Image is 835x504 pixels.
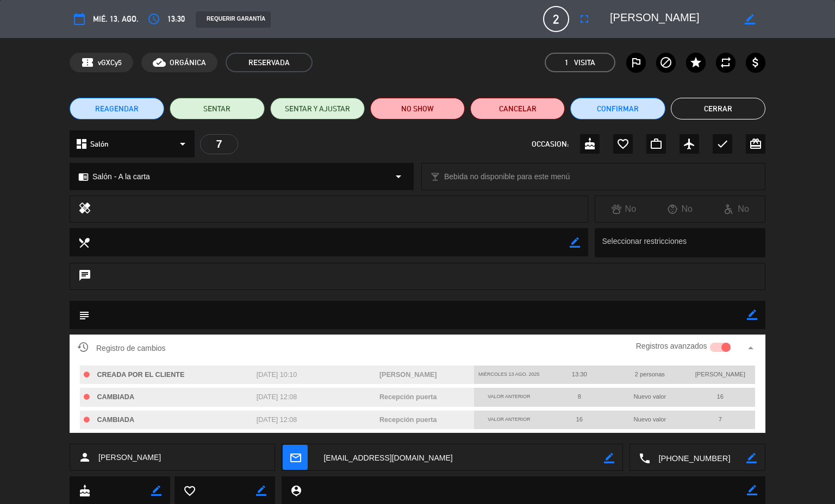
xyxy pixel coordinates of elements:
[200,134,238,154] div: 7
[652,202,708,216] div: No
[93,12,139,26] span: mié. 13, ago.
[744,342,757,355] i: arrow_drop_up
[638,452,650,464] i: local_phone
[78,309,90,321] i: subject
[183,484,195,496] i: favorite_border
[636,340,707,352] label: Registros avanzados
[147,12,160,26] i: access_time
[144,9,164,29] button: access_time
[595,202,652,216] div: No
[75,137,88,150] i: dashboard
[575,9,594,29] button: fullscreen
[749,56,762,69] i: attach_money
[90,138,109,150] span: Salón
[167,12,185,26] span: 13:30
[488,394,530,399] span: Valor anterior
[749,137,762,150] i: card_giftcard
[98,451,161,464] span: [PERSON_NAME]
[570,237,580,248] i: border_color
[290,484,302,496] i: person_pin
[78,484,90,496] i: cake
[630,56,643,69] i: outlined_flag
[695,371,745,377] span: [PERSON_NAME]
[708,202,765,216] div: No
[543,6,569,32] span: 2
[746,453,757,463] i: border_color
[716,137,729,150] i: check
[616,137,630,150] i: favorite_border
[97,416,135,424] span: CAMBIADA
[370,98,465,119] button: NO SHOW
[576,416,583,423] span: 16
[635,371,665,377] span: 2 personas
[671,98,765,119] button: Cerrar
[719,416,722,423] span: 7
[70,98,164,119] button: REAGENDAR
[650,137,663,150] i: work_outline
[719,56,732,69] i: repeat
[430,172,440,182] i: local_bar
[604,453,614,463] i: border_color
[78,342,166,355] span: Registro de cambios
[747,485,757,495] i: border_color
[565,56,569,69] span: 1
[256,486,266,496] i: border_color
[170,56,206,69] span: ORGÁNICA
[583,137,596,150] i: cake
[379,393,437,401] span: Recepción puerta
[659,56,672,69] i: block
[574,56,595,69] em: Visita
[747,310,757,320] i: border_color
[98,56,122,69] span: vGXCy5
[289,451,301,463] i: mail_outline
[470,98,565,119] button: Cancelar
[444,171,570,183] span: Bebida no disponible para este menú
[97,393,135,401] span: CAMBIADA
[170,98,264,119] button: SENTAR
[532,138,569,150] span: OCCASION:
[392,170,405,183] i: arrow_drop_down
[81,56,94,69] span: confirmation_number
[257,371,297,379] span: [DATE] 10:10
[717,393,724,400] span: 16
[570,98,665,119] button: Confirmar
[73,12,86,26] i: calendar_today
[488,417,530,422] span: Valor anterior
[578,12,591,26] i: fullscreen
[270,98,365,119] button: SENTAR Y AJUSTAR
[226,53,313,72] span: RESERVADA
[97,371,185,379] span: CREADA POR EL CLIENTE
[78,269,91,284] i: chat
[92,171,150,183] span: Salón - A la carta
[78,201,91,217] i: healing
[379,371,437,379] span: [PERSON_NAME]
[151,486,161,496] i: border_color
[633,393,666,400] span: Nuevo valor
[379,416,437,424] span: Recepción puerta
[95,103,139,115] span: REAGENDAR
[176,137,189,150] i: arrow_drop_down
[78,236,90,248] i: local_dining
[683,137,696,150] i: airplanemode_active
[478,371,540,377] span: miércoles 13 ago. 2025
[257,393,297,401] span: [DATE] 12:08
[689,56,702,69] i: star
[78,172,89,182] i: chrome_reader_mode
[257,416,297,424] span: [DATE] 12:08
[153,56,166,69] i: cloud_done
[578,393,581,400] span: 8
[70,9,89,29] button: calendar_today
[196,11,271,28] div: REQUERIR GARANTÍA
[745,14,755,24] i: border_color
[78,451,91,464] i: person
[572,371,587,377] span: 13:30
[633,416,666,423] span: Nuevo valor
